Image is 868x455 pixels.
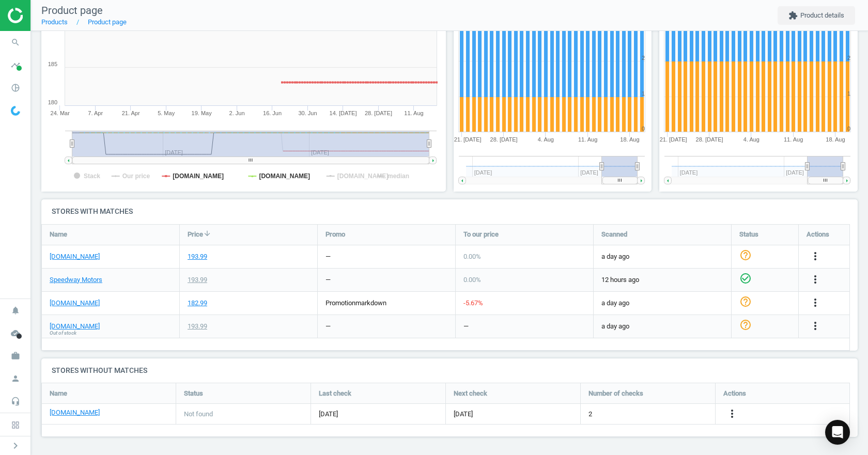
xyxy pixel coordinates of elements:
[122,172,150,180] tspan: Our price
[578,136,597,143] tspan: 11. Aug
[188,299,207,308] div: 182.99
[263,110,282,116] tspan: 16. Jun
[454,136,481,143] tspan: 21. [DATE]
[365,110,392,116] tspan: 28. [DATE]
[330,110,357,116] tspan: 14. [DATE]
[809,250,822,262] i: more_vert
[41,358,858,383] h4: Stores without matches
[490,136,517,143] tspan: 28. [DATE]
[463,253,481,260] span: 0.00 %
[188,252,207,261] div: 193.99
[6,346,25,366] i: work
[88,110,103,116] tspan: 7. Apr
[50,408,100,417] a: [DOMAIN_NAME]
[620,136,639,143] tspan: 18. Aug
[739,272,752,285] i: check_circle_outline
[11,106,20,116] img: wGWNvw8QSZomAAAAABJRU5ErkJggg==
[601,299,723,308] span: a day ago
[463,230,499,239] span: To our price
[847,55,850,61] text: 2
[6,78,25,98] i: pie_chart_outlined
[355,299,386,307] span: markdown
[641,90,644,97] text: 1
[41,4,103,17] span: Product page
[203,229,211,238] i: arrow_downward
[723,389,746,398] span: Actions
[50,330,76,337] span: Out of stock
[6,301,25,320] i: notifications
[601,275,723,285] span: 12 hours ago
[6,369,25,388] i: person
[809,296,822,310] button: more_vert
[50,230,67,239] span: Name
[326,322,331,331] div: —
[158,110,175,116] tspan: 5. May
[188,322,207,331] div: 193.99
[50,275,102,285] a: Speedway Motors
[299,110,317,116] tspan: 30. Jun
[788,11,798,20] i: extension
[229,110,245,116] tspan: 2. Jun
[6,33,25,52] i: search
[192,110,212,116] tspan: 19. May
[9,440,22,452] i: chevron_right
[319,410,438,419] span: [DATE]
[326,252,331,261] div: —
[588,410,592,419] span: 2
[743,136,760,143] tspan: 4. Aug
[847,125,850,132] text: 0
[726,407,738,421] button: more_vert
[601,230,627,239] span: Scanned
[454,410,473,419] span: [DATE]
[41,199,858,224] h4: Stores with matches
[6,391,25,411] i: headset_mic
[847,90,850,97] text: 1
[326,275,331,285] div: —
[122,110,140,116] tspan: 21. Apr
[48,61,57,67] text: 185
[739,295,752,308] i: help_outline
[88,18,127,26] a: Product page
[784,136,803,143] tspan: 11. Aug
[3,439,28,452] button: chevron_right
[184,410,213,419] span: Not found
[809,273,822,286] i: more_vert
[660,136,687,143] tspan: 21. [DATE]
[6,55,25,75] i: timeline
[173,172,224,180] tspan: [DOMAIN_NAME]
[826,136,845,143] tspan: 18. Aug
[319,389,351,398] span: Last check
[50,322,100,331] a: [DOMAIN_NAME]
[50,389,67,398] span: Name
[463,322,469,331] div: —
[404,110,423,116] tspan: 11. Aug
[641,55,644,61] text: 2
[601,322,723,331] span: a day ago
[463,276,481,284] span: 0.00 %
[641,125,644,132] text: 0
[463,299,483,307] span: -5.67 %
[326,230,345,239] span: Promo
[809,273,822,287] button: more_vert
[50,252,100,261] a: [DOMAIN_NAME]
[537,136,553,143] tspan: 4. Aug
[809,320,822,332] i: more_vert
[6,323,25,343] i: cloud_done
[184,389,203,398] span: Status
[48,99,57,105] text: 180
[726,407,738,420] i: more_vert
[41,18,68,26] a: Products
[825,420,850,445] div: Open Intercom Messenger
[739,230,758,239] span: Status
[51,110,70,116] tspan: 24. Mar
[259,172,310,180] tspan: [DOMAIN_NAME]
[326,299,355,307] span: promotion
[601,252,723,261] span: a day ago
[84,172,100,180] tspan: Stack
[50,299,100,308] a: [DOMAIN_NAME]
[739,249,752,261] i: help_outline
[337,172,389,180] tspan: [DOMAIN_NAME]
[588,389,643,398] span: Number of checks
[188,275,207,285] div: 193.99
[778,6,855,25] button: extensionProduct details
